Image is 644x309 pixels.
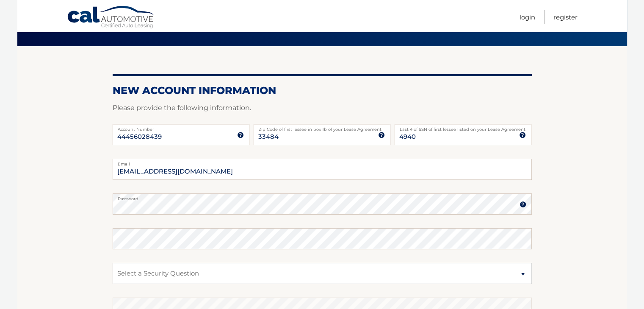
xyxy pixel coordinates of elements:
[520,201,526,208] img: tooltip.svg
[395,124,531,131] label: Last 4 of SSN of first lessee listed on your Lease Agreement
[520,10,535,24] a: Login
[113,193,532,200] label: Password
[378,132,385,138] img: tooltip.svg
[113,124,249,145] input: Account Number
[113,84,532,97] h2: New Account Information
[395,124,531,145] input: SSN or EIN (last 4 digits only)
[113,159,532,180] input: Email
[254,124,390,131] label: Zip Code of first lessee in box 1b of your Lease Agreement
[113,102,532,114] p: Please provide the following information.
[237,132,244,138] img: tooltip.svg
[553,10,578,24] a: Register
[519,132,526,138] img: tooltip.svg
[67,6,156,30] a: Cal Automotive
[113,159,532,166] label: Email
[113,124,249,131] label: Account Number
[254,124,390,145] input: Zip Code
